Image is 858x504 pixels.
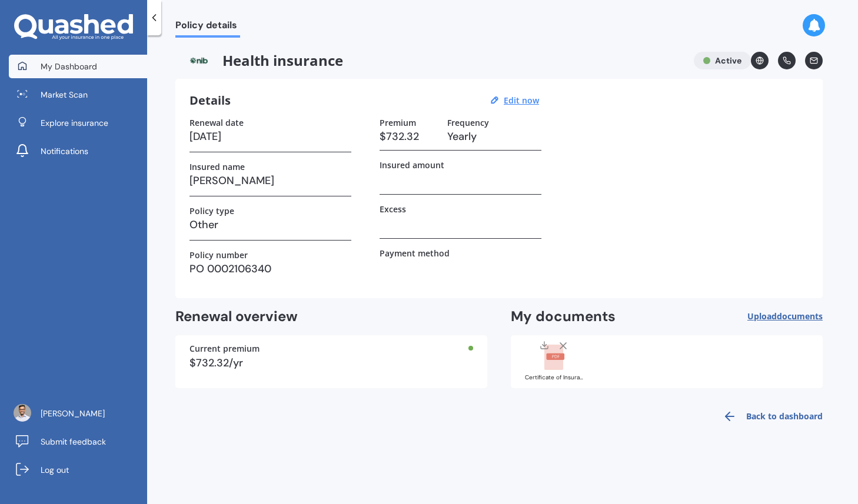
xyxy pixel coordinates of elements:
label: Premium [380,118,416,128]
h2: Renewal overview [175,308,487,326]
span: documents [777,311,823,322]
span: Log out [41,464,69,476]
a: Back to dashboard [716,402,823,430]
span: Explore insurance [41,117,108,129]
button: Edit now [500,95,543,106]
h3: Details [189,93,231,108]
div: Certificate of Insurance - 3162442817.pdf [525,375,584,380]
a: Explore insurance [9,111,147,135]
a: Notifications [9,139,147,163]
img: NIB.png [175,52,222,69]
label: Renewal date [189,118,244,128]
span: My Dashboard [41,61,97,72]
label: Frequency [447,118,489,128]
span: Notifications [41,145,88,157]
span: Upload [747,312,823,321]
span: [PERSON_NAME] [41,408,105,419]
span: Submit feedback [41,436,106,448]
h3: Other [189,216,351,233]
label: Payment method [380,248,450,258]
h2: My documents [511,308,616,326]
div: $732.32/yr [189,358,473,368]
label: Insured amount [380,160,444,170]
a: Market Scan [9,83,147,106]
a: [PERSON_NAME] [9,402,147,425]
h3: [DATE] [189,128,351,145]
label: Excess [380,204,406,214]
button: Uploaddocuments [747,308,823,326]
label: Policy number [189,250,248,260]
a: Log out [9,458,147,482]
h3: Yearly [447,128,541,145]
a: Submit feedback [9,430,147,453]
u: Edit now [504,95,539,106]
span: Policy details [175,19,240,35]
h3: PO 0002106340 [189,260,351,278]
img: ACg8ocJesJG-ax_DvFIp-8Tk4qB9cd9OLZPeAw5-wqKi0vIeuDA339g=s96-c [14,404,31,422]
h3: $732.32 [380,128,438,145]
span: Market Scan [41,89,88,101]
label: Insured name [189,162,245,172]
h3: [PERSON_NAME] [189,172,351,189]
a: My Dashboard [9,55,147,78]
label: Policy type [189,206,234,216]
span: Health insurance [175,52,684,69]
div: Current premium [189,345,473,353]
